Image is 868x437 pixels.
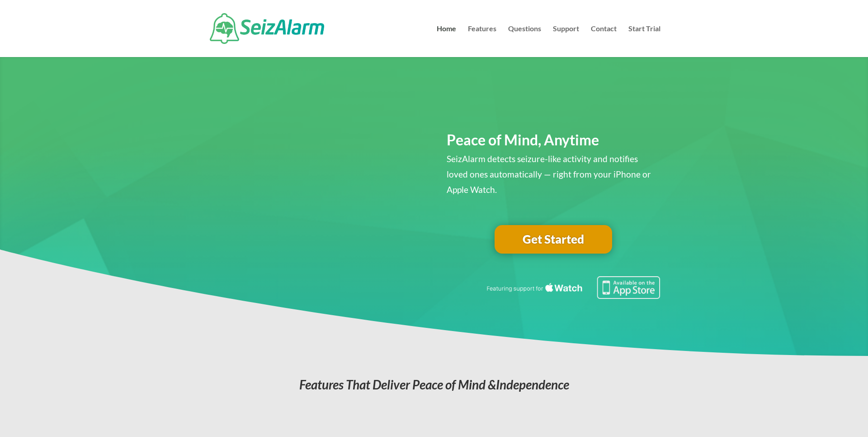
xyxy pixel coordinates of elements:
span: Peace of Mind, Anytime [447,131,599,149]
span: Independence [496,377,569,392]
span: SeizAlarm detects seizure-like activity and notifies loved ones automatically — right from your i... [447,154,651,195]
a: Features [468,25,496,57]
a: Get Started [495,225,612,254]
img: Seizure detection available in the Apple App Store. [485,276,660,299]
em: Features That Deliver Peace of Mind & [299,377,569,392]
a: Start Trial [628,25,660,57]
a: Featuring seizure detection support for the Apple Watch [485,290,660,301]
img: SeizAlarm [210,13,324,44]
a: Contact [591,25,617,57]
a: Home [437,25,456,57]
a: Questions [508,25,541,57]
a: Support [553,25,579,57]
